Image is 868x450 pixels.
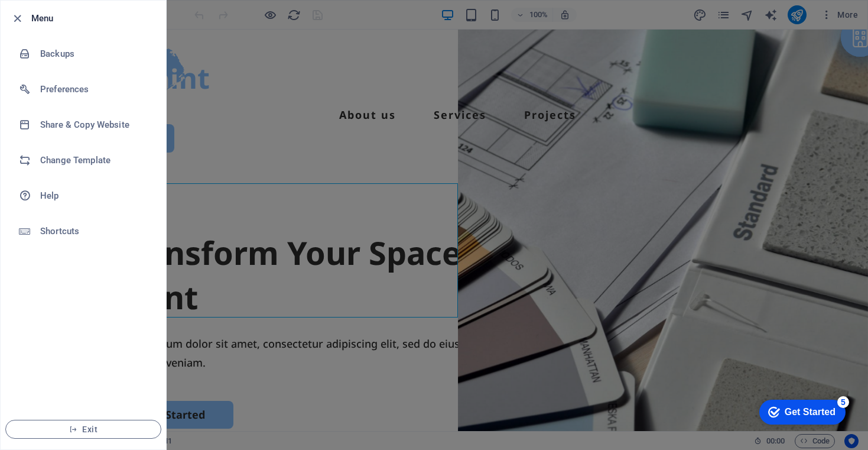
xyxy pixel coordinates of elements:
[40,224,149,238] h6: Shortcuts
[40,118,149,132] h6: Share & Copy Website
[9,6,96,31] div: Get Started 5 items remaining, 0% complete
[40,153,149,167] h6: Change Template
[15,425,151,434] span: Exit
[1,178,166,213] a: Help
[31,11,157,25] h6: Menu
[40,82,149,96] h6: Preferences
[35,13,86,24] div: Get Started
[5,420,161,439] button: Exit
[87,2,99,14] div: 5
[40,47,149,61] h6: Backups
[40,189,149,203] h6: Help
